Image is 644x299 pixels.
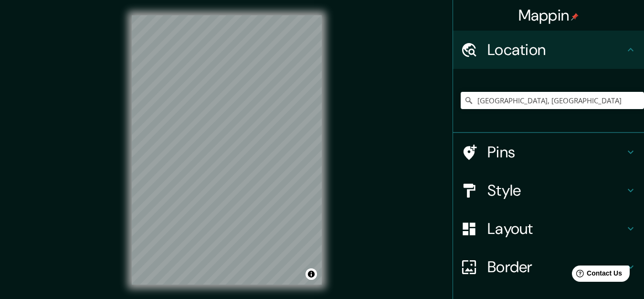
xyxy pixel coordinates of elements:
[487,143,625,162] h4: Pins
[453,31,644,69] div: Location
[306,268,317,280] button: Toggle attribution
[132,15,322,285] canvas: Map
[487,181,625,200] h4: Style
[453,248,644,286] div: Border
[559,262,633,288] iframe: Help widget launcher
[487,257,625,277] h4: Border
[453,171,644,210] div: Style
[487,219,625,238] h4: Layout
[571,13,579,21] img: pin-icon.png
[453,133,644,171] div: Pins
[461,92,644,109] input: Pick your city or area
[487,40,625,59] h4: Location
[453,210,644,248] div: Layout
[518,6,579,25] h4: Mappin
